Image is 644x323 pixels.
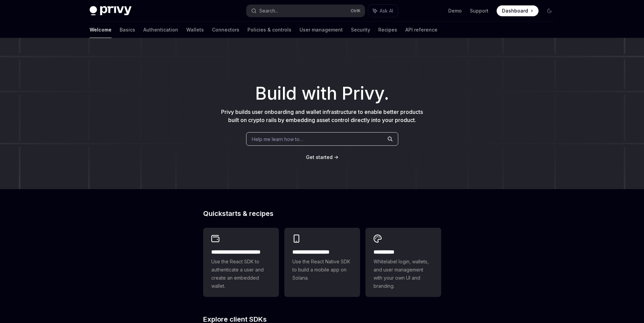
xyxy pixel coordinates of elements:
a: API reference [405,22,437,38]
img: dark logo [90,6,132,16]
a: Security [351,22,370,38]
button: Search...CtrlK [246,5,365,17]
span: Privy builds user onboarding and wallet infrastructure to enable better products built on crypto ... [221,108,423,123]
button: Ask AI [368,5,398,17]
a: Connectors [212,22,239,38]
a: **** **** **** ***Use the React Native SDK to build a mobile app on Solana. [284,228,360,297]
a: User management [300,22,343,38]
a: Support [470,7,488,14]
a: Basics [120,22,135,38]
a: Wallets [186,22,204,38]
span: Get started [306,154,333,160]
span: Help me learn how to… [252,136,303,143]
span: Build with Privy. [255,87,389,100]
span: Ctrl K [351,8,361,14]
a: Demo [448,7,462,14]
span: Use the React SDK to authenticate a user and create an embedded wallet. [211,258,271,290]
a: Get started [306,154,333,161]
span: Whitelabel login, wallets, and user management with your own UI and branding. [374,258,433,290]
span: Explore client SDKs [203,316,267,323]
a: Dashboard [497,5,539,16]
span: Quickstarts & recipes [203,210,273,217]
span: Use the React Native SDK to build a mobile app on Solana. [292,258,352,282]
a: Authentication [143,22,178,38]
button: Toggle dark mode [544,5,555,16]
a: **** *****Whitelabel login, wallets, and user management with your own UI and branding. [365,228,441,297]
a: Welcome [90,22,112,38]
span: Ask AI [380,7,393,14]
div: Search... [259,7,278,15]
a: Recipes [378,22,397,38]
span: Dashboard [502,7,528,14]
a: Policies & controls [247,22,291,38]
